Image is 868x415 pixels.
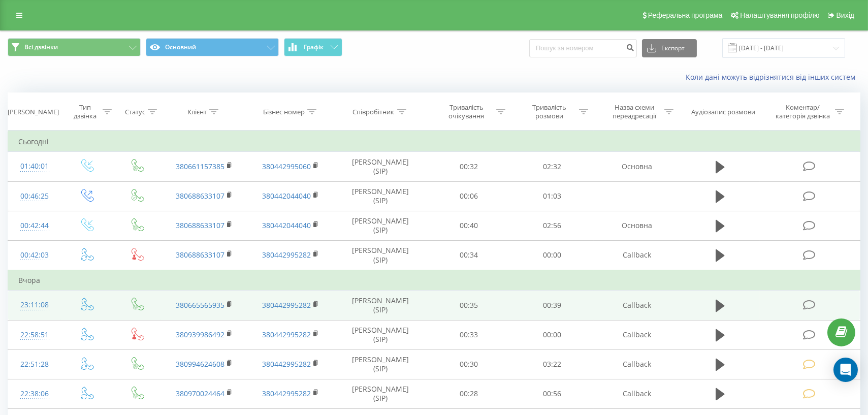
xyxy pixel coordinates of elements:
div: [PERSON_NAME] [8,108,59,116]
a: 380994624608 [176,359,224,369]
div: Назва схеми переадресації [607,103,662,120]
a: 380688633107 [176,220,224,230]
td: [PERSON_NAME] (SIP) [334,349,427,379]
td: 01:03 [510,181,594,211]
td: 00:56 [510,379,594,408]
a: 380442995282 [262,300,311,310]
div: Тривалість очікування [439,103,494,120]
button: Основний [146,38,279,56]
td: 00:35 [427,291,510,320]
div: Аудіозапис розмови [691,108,755,116]
a: 380442044040 [262,191,311,201]
td: Callback [594,379,680,408]
td: [PERSON_NAME] (SIP) [334,320,427,349]
div: 22:38:06 [18,384,51,404]
a: 380688633107 [176,250,224,260]
a: Коли дані можуть відрізнятися вiд інших систем [686,72,860,82]
span: Графік [304,44,324,51]
a: 380442995282 [262,389,311,398]
td: 02:32 [510,152,594,181]
a: 380442995282 [262,330,311,339]
div: Open Intercom Messenger [833,358,858,382]
div: 23:11:08 [18,295,51,315]
div: Тривалість розмови [522,103,576,120]
td: [PERSON_NAME] (SIP) [334,152,427,181]
a: 380665565935 [176,300,224,310]
a: 380688633107 [176,191,224,201]
a: 380442044040 [262,220,311,230]
div: Тип дзвінка [70,103,100,120]
div: 01:40:01 [18,156,51,176]
td: Callback [594,240,680,270]
a: 380970024464 [176,389,224,398]
button: Всі дзвінки [8,38,141,56]
td: 00:28 [427,379,510,408]
span: Налаштування профілю [740,11,819,19]
span: Вихід [837,11,854,19]
td: Callback [594,320,680,349]
td: [PERSON_NAME] (SIP) [334,181,427,211]
a: 380442995282 [262,250,311,260]
div: Статус [125,108,145,116]
div: 22:51:28 [18,355,51,374]
div: Бізнес номер [263,108,305,116]
div: Співробітник [353,108,395,116]
td: [PERSON_NAME] (SIP) [334,379,427,408]
div: 22:58:51 [18,325,51,345]
td: Основна [594,211,680,240]
td: 00:40 [427,211,510,240]
button: Графік [284,38,342,56]
a: 380661157385 [176,162,224,171]
td: 00:33 [427,320,510,349]
div: 00:42:03 [18,245,51,265]
td: 00:00 [510,240,594,270]
td: Callback [594,291,680,320]
td: [PERSON_NAME] (SIP) [334,291,427,320]
div: 00:42:44 [18,216,51,236]
td: [PERSON_NAME] (SIP) [334,211,427,240]
span: Реферальна програма [648,11,723,19]
td: Сьогодні [8,132,860,152]
td: 00:00 [510,320,594,349]
td: Вчора [8,270,860,291]
td: Callback [594,349,680,379]
td: 00:32 [427,152,510,181]
td: 02:56 [510,211,594,240]
td: Основна [594,152,680,181]
a: 380442995060 [262,162,311,171]
td: [PERSON_NAME] (SIP) [334,240,427,270]
td: 00:06 [427,181,510,211]
td: 03:22 [510,349,594,379]
td: 00:39 [510,291,594,320]
div: 00:46:25 [18,186,51,206]
a: 380939986492 [176,330,224,339]
div: Клієнт [187,108,207,116]
span: Всі дзвінки [24,43,58,51]
a: 380442995282 [262,359,311,369]
button: Експорт [642,39,697,57]
td: 00:30 [427,349,510,379]
input: Пошук за номером [529,39,637,57]
td: 00:34 [427,240,510,270]
div: Коментар/категорія дзвінка [773,103,832,120]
